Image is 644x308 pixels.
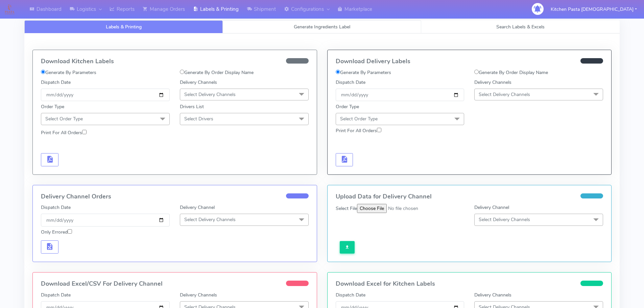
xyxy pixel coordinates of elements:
label: Order Type [41,103,64,110]
span: Select Delivery Channels [479,91,530,98]
span: Select Drivers [184,116,213,122]
label: Generate By Parameters [41,69,96,76]
label: Select File [336,205,357,212]
label: Delivery Channels [180,291,217,299]
span: Select Delivery Channels [479,216,530,223]
input: Generate By Order Display Name [180,70,184,74]
h4: Upload Data for Delivery Channel [336,193,603,200]
input: Only Errored [68,229,72,234]
h4: Download Kitchen Labels [41,58,309,65]
span: Search Labels & Excels [496,24,545,30]
input: Print For All Orders [82,130,87,134]
label: Only Errored [41,229,72,236]
h4: Delivery Channel Orders [41,193,309,200]
input: Generate By Order Display Name [474,70,479,74]
span: Select Order Type [45,116,83,122]
span: Select Delivery Channels [184,216,236,223]
button: Kitchen Pasta [DEMOGRAPHIC_DATA] [546,2,642,16]
label: Print For All Orders [336,127,381,134]
span: Select Delivery Channels [184,91,236,98]
label: Delivery Channels [474,79,511,86]
label: Dispatch Date [336,291,365,299]
span: Labels & Printing [106,24,142,30]
label: Drivers List [180,103,204,110]
label: Dispatch Date [41,204,71,211]
ul: Tabs [24,20,620,33]
label: Print For All Orders [41,129,87,136]
h4: Download Excel/CSV For Delivery Channel [41,281,309,287]
label: Dispatch Date [41,291,71,299]
span: Generate Ingredients Label [294,24,350,30]
input: Print For All Orders [377,128,381,132]
label: Delivery Channel [474,204,509,211]
label: Delivery Channel [180,204,215,211]
label: Generate By Parameters [336,69,391,76]
label: Dispatch Date [336,79,365,86]
h4: Download Excel for Kitchen Labels [336,281,603,287]
h4: Download Delivery Labels [336,58,603,65]
input: Generate By Parameters [336,70,340,74]
label: Delivery Channels [474,291,511,299]
label: Delivery Channels [180,79,217,86]
label: Dispatch Date [41,79,71,86]
label: Generate By Order Display Name [474,69,548,76]
label: Generate By Order Display Name [180,69,254,76]
input: Generate By Parameters [41,70,45,74]
span: Select Order Type [340,116,378,122]
label: Order Type [336,103,359,110]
